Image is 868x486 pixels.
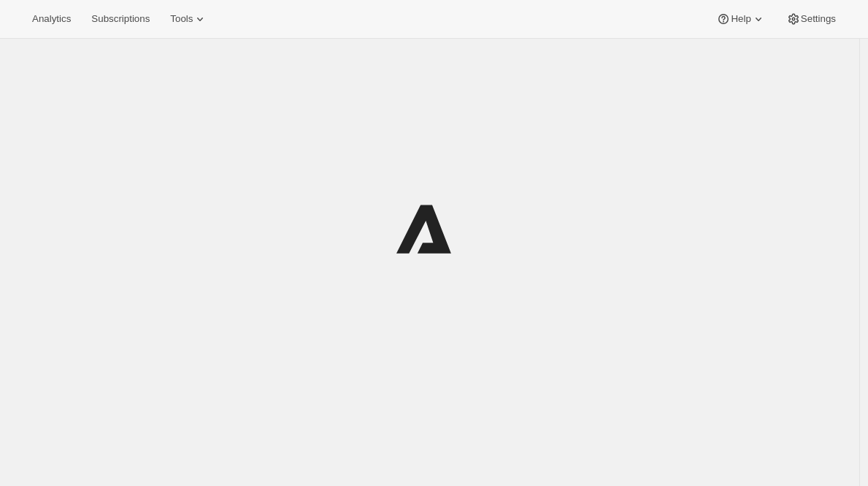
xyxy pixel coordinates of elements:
[731,13,750,25] span: Help
[170,13,193,25] span: Tools
[707,9,774,29] button: Help
[161,9,216,29] button: Tools
[82,9,158,29] button: Subscriptions
[23,9,80,29] button: Analytics
[32,13,71,25] span: Analytics
[777,9,845,29] button: Settings
[801,13,836,25] span: Settings
[91,13,150,25] span: Subscriptions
